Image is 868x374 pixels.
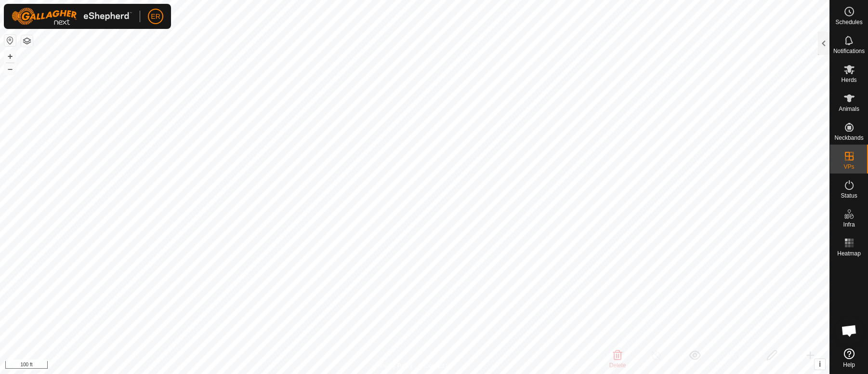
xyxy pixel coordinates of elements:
[841,77,856,83] span: Herds
[819,360,821,368] span: i
[835,316,864,345] a: Open chat
[4,35,16,46] button: Reset Map
[424,361,453,370] a: Contact Us
[21,35,33,47] button: Map Layers
[843,222,855,227] span: Infra
[833,48,865,54] span: Notifications
[841,193,857,199] span: Status
[835,19,862,25] span: Schedules
[151,12,160,22] span: ER
[839,106,859,112] span: Animals
[837,251,861,256] span: Heatmap
[843,164,854,170] span: VPs
[4,51,16,62] button: +
[377,361,413,370] a: Privacy Policy
[4,63,16,75] button: –
[815,359,825,370] button: i
[12,8,132,25] img: Gallagher Logo
[830,345,868,372] a: Help
[843,362,855,368] span: Help
[834,135,863,141] span: Neckbands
